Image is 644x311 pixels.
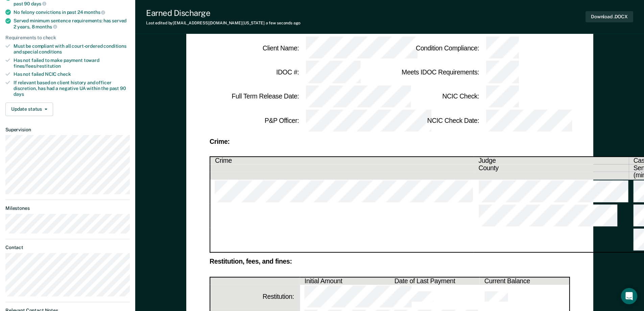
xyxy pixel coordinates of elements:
div: Earned Discharge [146,8,301,18]
th: Judge [474,157,628,165]
th: Initial Amount [300,277,390,285]
th: County [474,165,628,172]
span: conditions [39,49,62,54]
div: Last edited by [EMAIL_ADDRESS][DOMAIN_NAME][US_STATE] [146,21,301,25]
dt: Supervision [5,127,130,133]
th: Date of Last Payment [390,277,480,285]
th: Crime [210,157,474,165]
div: Has not failed NCIC [14,71,130,77]
span: a few seconds ago [266,21,301,25]
span: days [14,91,24,97]
button: Download .DOCX [586,11,633,22]
span: fines/fees/restitution [14,63,61,69]
div: Open Intercom Messenger [621,288,637,304]
dt: Milestones [5,205,130,211]
td: IDOC # : [210,60,300,85]
div: Requirements to check [5,35,130,41]
div: Crime: [210,139,570,145]
div: Must be compliant with all court-ordered conditions and special [14,43,130,55]
td: P&P Officer : [210,109,300,133]
div: Served minimum sentence requirements: has served 2 years, 8 [14,18,130,29]
button: Update status [5,103,53,116]
div: No felony convictions in past 24 [14,9,130,15]
div: Restitution, fees, and fines: [210,259,570,265]
span: days [31,1,46,6]
span: months [35,24,57,29]
div: If relevant based on client history and officer discretion, has had a negative UA within the past 90 [14,80,130,97]
th: Current Balance [479,277,569,285]
td: Condition Compliance : [390,36,480,60]
div: Has not failed to make payment toward [14,58,130,69]
th: Restitution: [210,285,300,309]
td: Client Name : [210,36,300,60]
span: check [57,71,71,77]
td: Full Term Release Date : [210,85,300,109]
td: NCIC Check : [390,85,480,109]
td: NCIC Check Date : [390,109,480,133]
dt: Contact [5,245,130,250]
td: Meets IDOC Requirements : [390,60,480,85]
span: months [84,9,105,15]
